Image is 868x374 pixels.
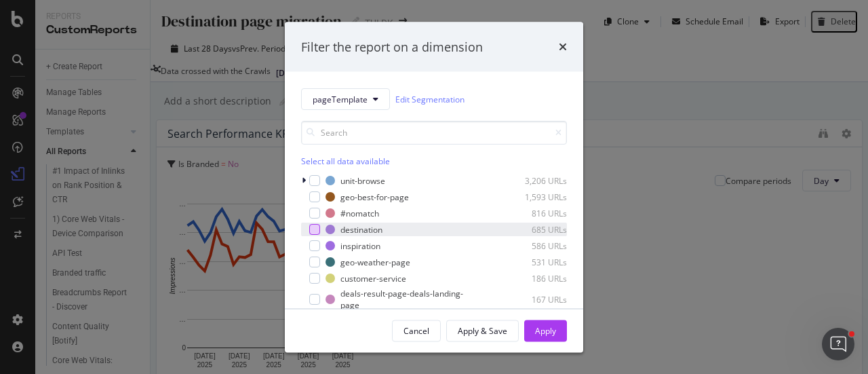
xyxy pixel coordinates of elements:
[392,320,441,341] button: Cancel
[500,293,567,305] div: 167 URLs
[500,240,567,251] div: 586 URLs
[559,38,567,56] div: times
[403,324,429,336] div: Cancel
[340,240,380,251] div: inspiration
[340,174,385,186] div: unit-browse
[822,328,854,360] iframe: Intercom live chat
[340,207,379,219] div: #nomatch
[500,191,567,202] div: 1,593 URLs
[340,223,382,235] div: destination
[458,324,507,336] div: Apply & Save
[535,324,556,336] div: Apply
[446,320,519,341] button: Apply & Save
[500,174,567,186] div: 3,206 URLs
[524,320,567,341] button: Apply
[301,38,483,56] div: Filter the report on a dimension
[340,272,406,284] div: customer-service
[395,92,465,106] a: Edit Segmentation
[500,272,567,284] div: 186 URLs
[340,256,410,267] div: geo-weather-page
[500,207,567,219] div: 816 URLs
[301,155,567,167] div: Select all data available
[500,256,567,267] div: 531 URLs
[500,223,567,235] div: 685 URLs
[340,288,481,311] div: deals-result-page-deals-landing-page
[301,88,390,110] button: pageTemplate
[301,121,567,145] input: Search
[313,93,368,105] span: pageTemplate
[340,191,409,202] div: geo-best-for-page
[285,22,583,352] div: modal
